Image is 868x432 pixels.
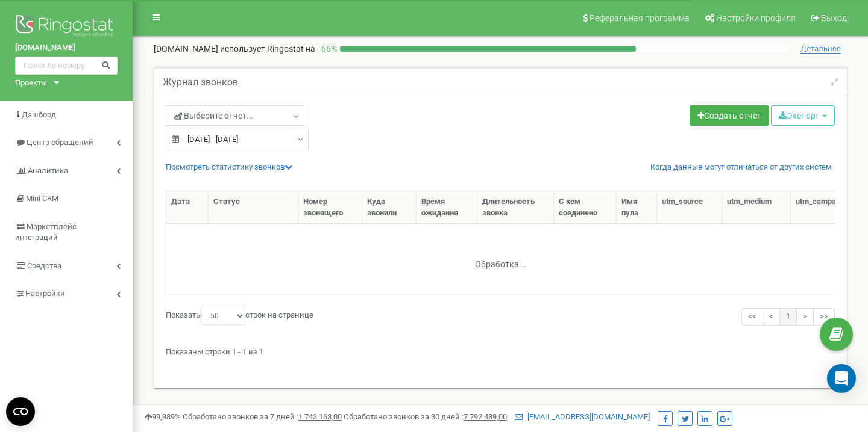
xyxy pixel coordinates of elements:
span: Mini CRM [26,194,58,203]
u: 7 792 489,00 [464,412,507,421]
select: Показатьстрок на странице [200,307,245,325]
span: 99,989% [145,412,181,421]
img: Ringostat logo [15,12,118,42]
a: [EMAIL_ADDRESS][DOMAIN_NAME] [515,412,650,421]
th: Куда звонили [362,191,417,224]
th: utm_source [657,191,722,224]
th: Длительность звонка [477,191,554,224]
div: Показаны строки 1 - 1 из 1 [166,342,835,358]
span: Аналитика [28,166,68,175]
th: utm_campaign [791,191,866,224]
button: Open CMP widget [6,397,35,426]
span: Дашборд [22,110,56,119]
u: 1 743 163,00 [298,412,342,421]
span: Детальнее [800,44,841,54]
h5: Журнал звонков [163,77,238,88]
th: utm_medium [722,191,791,224]
a: 1 [779,308,797,326]
p: 66 % [315,43,340,55]
button: Экспорт [771,105,835,126]
a: Посмотреть cтатистику звонков [166,162,292,171]
a: Выберите отчет... [166,105,304,126]
span: Выберите отчет... [174,110,254,122]
th: Дата [166,191,209,224]
div: Open Intercom Messenger [827,364,856,393]
a: >> [813,308,835,326]
span: Средства [27,261,61,270]
a: << [741,308,763,326]
span: Маркетплейс интеграций [15,222,77,242]
p: [DOMAIN_NAME] [154,43,315,55]
span: Обработано звонков за 7 дней : [183,412,342,421]
label: Показать строк на странице [166,307,313,325]
div: Обработка... [425,250,576,268]
span: Обработано звонков за 30 дней : [344,412,507,421]
a: < [763,308,780,326]
input: Поиск по номеру [15,57,118,75]
span: использует Ringostat на [220,44,315,54]
span: Выход [821,13,847,23]
th: Имя пула [617,191,657,224]
div: Проекты [15,78,47,89]
span: Настройки профиля [716,13,796,23]
span: Центр обращений [27,138,93,147]
a: Создать отчет [690,105,769,126]
span: Реферальная программа [590,13,690,23]
a: [DOMAIN_NAME] [15,42,118,54]
a: > [796,308,814,326]
th: Время ожидания [417,191,478,224]
a: Когда данные могут отличаться от других систем [650,162,832,173]
span: Настройки [25,289,65,298]
th: Номер звонящего [298,191,362,224]
th: С кем соединено [554,191,617,224]
th: Статус [209,191,298,224]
